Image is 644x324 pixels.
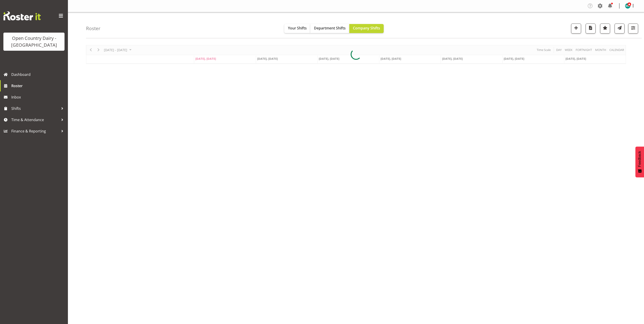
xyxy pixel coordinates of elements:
[638,151,642,167] span: Feedback
[349,24,384,33] button: Company Shifts
[635,146,644,177] button: Feedback - Show survey
[586,24,596,34] button: Download a PDF of the roster according to the set date range.
[571,24,581,34] button: Add a new shift
[11,71,66,78] span: Dashboard
[11,116,59,123] span: Time & Attendance
[284,24,310,33] button: Your Shifts
[11,94,66,101] span: Inbox
[86,26,101,31] h4: Roster
[310,24,349,33] button: Department Shifts
[628,24,638,34] button: Filter Shifts
[3,11,41,20] img: Rosterit website logo
[625,3,630,9] img: michael-campbell11468.jpg
[600,24,610,34] button: Highlight an important date within the roster.
[288,26,307,31] span: Your Shifts
[11,82,66,89] span: Roster
[11,128,59,134] span: Finance & Reporting
[615,24,625,34] button: Send a list of all shifts for the selected filtered period to all rostered employees.
[11,105,59,112] span: Shifts
[8,35,60,48] div: Open Country Dairy - [GEOGRAPHIC_DATA]
[353,26,380,31] span: Company Shifts
[314,26,346,31] span: Department Shifts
